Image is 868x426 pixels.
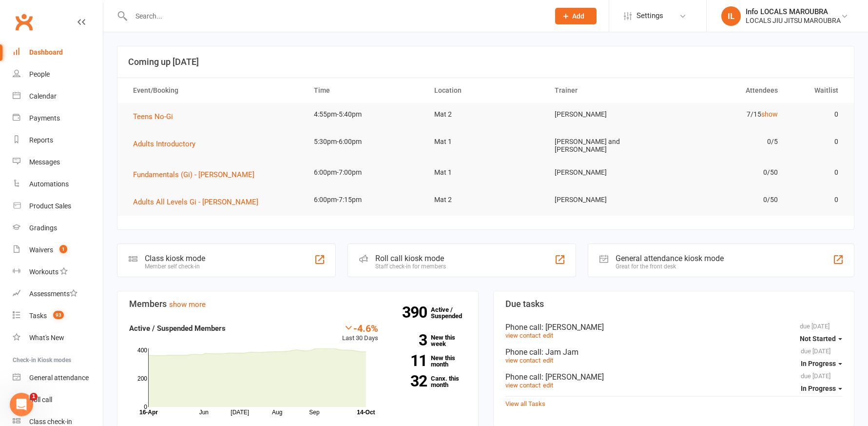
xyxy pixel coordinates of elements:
div: Member self check-in [145,263,205,270]
th: Event/Booking [124,78,305,103]
span: Settings [637,5,663,27]
button: Not Started [800,330,842,347]
strong: 390 [402,305,431,320]
span: : Jam Jam [541,347,579,357]
th: Waitlist [787,78,847,103]
iframe: Intercom live chat [10,393,33,416]
a: Dashboard [13,41,103,63]
button: Teens No-Gi [133,111,180,122]
a: View all Tasks [505,400,545,407]
span: 93 [53,311,64,319]
a: 390Active / Suspended [431,299,474,326]
a: show more [169,300,206,309]
a: 11New this month [393,355,466,367]
a: view contact [505,332,540,339]
div: Waivers [29,246,53,254]
strong: 11 [393,353,427,368]
div: LOCALS JIU JITSU MAROUBRA [746,16,841,25]
a: Automations [13,173,103,195]
input: Search... [128,9,542,23]
td: [PERSON_NAME] [546,188,666,211]
span: Teens No-Gi [133,112,173,121]
th: Location [425,78,546,103]
div: Phone call [505,372,843,382]
div: Last 30 Days [342,323,378,344]
th: Attendees [666,78,787,103]
a: show [761,110,778,118]
a: edit [543,382,553,389]
a: Product Sales [13,195,103,217]
td: 0 [787,130,847,153]
td: Mat 2 [425,188,546,211]
td: [PERSON_NAME] [546,103,666,126]
button: In Progress [801,355,842,372]
span: Adults All Levels Gi - [PERSON_NAME] [133,198,258,206]
span: Adults Introductory [133,140,195,148]
td: 0 [787,161,847,184]
span: Add [572,12,584,20]
div: Roll call kiosk mode [375,254,446,263]
span: 1 [59,245,67,253]
div: Staff check-in for members [375,263,446,270]
h3: Due tasks [505,299,843,309]
a: edit [543,332,553,339]
div: Workouts [29,268,58,276]
a: Reports [13,129,103,151]
span: : [PERSON_NAME] [541,323,604,332]
td: 5:30pm-6:00pm [305,130,425,153]
div: Gradings [29,224,57,232]
div: Calendar [29,92,57,100]
span: Fundamentals (Gi) - [PERSON_NAME] [133,170,254,179]
a: What's New [13,327,103,349]
a: view contact [505,357,540,364]
div: Roll call [29,396,52,404]
td: 6:00pm-7:15pm [305,188,425,211]
td: 0/5 [666,130,787,153]
div: Info LOCALS MAROUBRA [746,7,841,16]
strong: 3 [393,333,427,347]
a: 32Canx. this month [393,375,466,388]
div: What's New [29,334,64,342]
td: 0/50 [666,161,787,184]
a: edit [543,357,553,364]
a: Assessments [13,283,103,305]
a: view contact [505,382,540,389]
a: General attendance kiosk mode [13,367,103,389]
a: People [13,63,103,85]
strong: 32 [393,374,427,388]
div: People [29,70,50,78]
a: Calendar [13,85,103,107]
td: 6:00pm-7:00pm [305,161,425,184]
span: In Progress [801,360,836,367]
td: 0/50 [666,188,787,211]
a: Workouts [13,261,103,283]
td: 7/15 [666,103,787,126]
div: Great for the front desk [616,263,724,270]
div: Reports [29,136,53,144]
div: -4.6% [342,323,378,333]
button: Add [555,8,597,24]
a: Gradings [13,217,103,239]
div: Phone call [505,323,843,332]
div: Messages [29,158,60,166]
button: In Progress [801,380,842,397]
a: 3New this week [393,334,466,347]
a: Clubworx [12,10,36,34]
a: Waivers 1 [13,239,103,261]
button: Adults All Levels Gi - [PERSON_NAME] [133,196,265,208]
div: Product Sales [29,202,71,210]
div: Dashboard [29,48,63,56]
div: Class kiosk mode [145,254,205,263]
span: : [PERSON_NAME] [541,372,604,382]
div: Payments [29,114,60,122]
button: Adults Introductory [133,138,202,150]
div: Automations [29,180,69,188]
div: Tasks [29,312,47,320]
td: [PERSON_NAME] [546,161,666,184]
span: In Progress [801,385,836,392]
td: Mat 2 [425,103,546,126]
span: Not Started [800,335,836,343]
h3: Coming up [DATE] [128,57,843,67]
a: Messages [13,151,103,173]
strong: Active / Suspended Members [129,324,226,333]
